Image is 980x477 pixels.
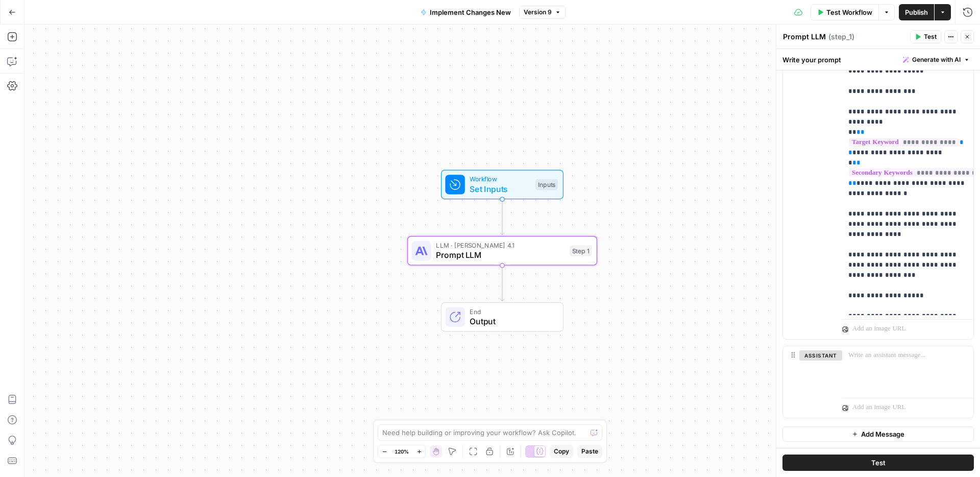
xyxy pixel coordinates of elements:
[436,241,565,250] span: LLM · [PERSON_NAME] 4.1
[783,346,834,418] div: assistant
[910,30,941,43] button: Test
[436,249,565,261] span: Prompt LLM
[799,350,842,361] button: assistant
[811,4,878,20] button: Test Workflow
[470,306,553,316] span: End
[470,183,530,195] span: Set Inputs
[395,447,409,456] span: 120%
[828,32,854,42] span: ( step_1 )
[782,455,974,471] button: Test
[550,445,573,458] button: Copy
[500,266,504,301] g: Edge from step_1 to end
[871,458,886,468] span: Test
[826,7,872,17] span: Test Workflow
[554,447,569,456] span: Copy
[414,4,517,20] button: Implement Changes New
[430,7,511,17] span: Implement Changes New
[861,429,904,439] span: Add Message
[407,236,597,266] div: LLM · [PERSON_NAME] 4.1Prompt LLMStep 1
[581,447,598,456] span: Paste
[577,445,602,458] button: Paste
[782,426,974,442] button: Add Message
[500,199,504,235] g: Edge from start to step_1
[912,55,961,64] span: Generate with AI
[535,179,558,190] div: Inputs
[470,174,530,184] span: Workflow
[470,315,553,327] span: Output
[924,32,937,41] span: Test
[776,49,980,70] div: Write your prompt
[407,170,597,200] div: WorkflowSet InputsInputs
[783,32,826,42] textarea: Prompt LLM
[899,53,974,66] button: Generate with AI
[570,245,592,256] div: Step 1
[407,302,597,332] div: EndOutput
[905,7,928,17] span: Publish
[519,6,566,19] button: Version 9
[524,8,552,17] span: Version 9
[899,4,934,20] button: Publish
